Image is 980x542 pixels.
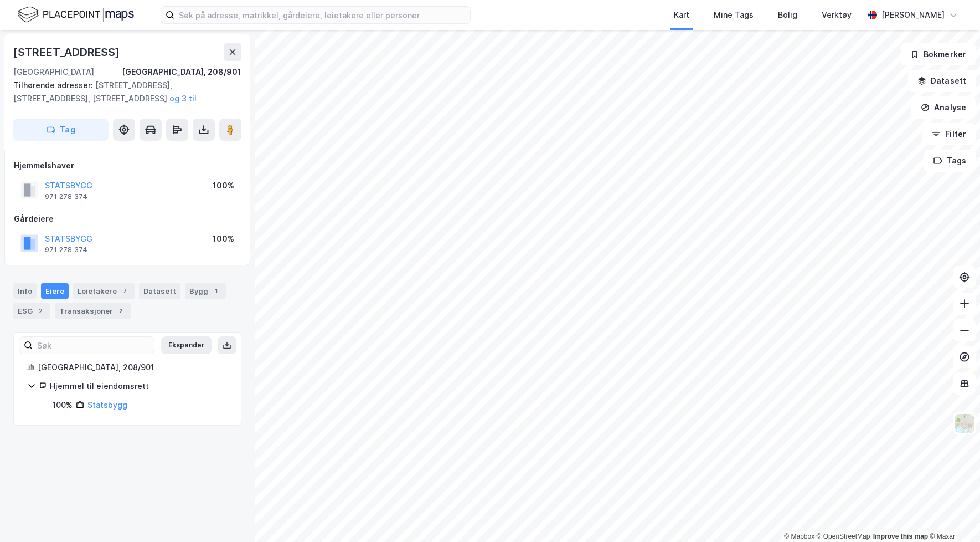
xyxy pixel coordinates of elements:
[50,380,228,393] div: Hjemmel til eiendomsrett
[911,96,976,119] button: Analyse
[925,489,980,542] iframe: Chat Widget
[784,533,814,540] a: Mapbox
[714,8,754,22] div: Mine Tags
[925,489,980,542] div: Kontrollprogram for chat
[13,283,37,299] div: Info
[14,159,241,172] div: Hjemmelshaver
[13,119,109,141] button: Tag
[87,400,127,410] a: Statsbygg
[901,43,976,65] button: Bokmerker
[33,337,154,354] input: Søk
[924,150,976,172] button: Tags
[185,283,226,299] div: Bygg
[73,283,135,299] div: Leietakere
[35,305,46,316] div: 2
[41,283,69,299] div: Eiere
[38,361,228,374] div: [GEOGRAPHIC_DATA], 208/901
[14,212,241,226] div: Gårdeiere
[922,123,976,145] button: Filter
[213,232,234,246] div: 100%
[119,285,130,296] div: 7
[817,533,870,540] a: OpenStreetMap
[908,70,976,92] button: Datasett
[13,80,95,90] span: Tilhørende adresser:
[873,533,928,540] a: Improve this map
[778,8,797,22] div: Bolig
[822,8,852,22] div: Verktøy
[954,413,975,434] img: Z
[161,336,212,354] button: Ekspander
[18,5,134,24] img: logo.f888ab2527a4732fd821a326f86c7f29.svg
[13,43,122,61] div: [STREET_ADDRESS]
[213,179,234,192] div: 100%
[139,283,180,299] div: Datasett
[210,285,221,296] div: 1
[122,65,241,79] div: [GEOGRAPHIC_DATA], 208/901
[55,303,131,319] div: Transaksjoner
[115,305,126,316] div: 2
[674,8,689,22] div: Kart
[13,303,50,319] div: ESG
[45,246,87,254] div: 971 278 374
[881,8,945,22] div: [PERSON_NAME]
[53,398,73,412] div: 100%
[13,65,94,79] div: [GEOGRAPHIC_DATA]
[13,79,233,105] div: [STREET_ADDRESS], [STREET_ADDRESS], [STREET_ADDRESS]
[174,7,470,23] input: Søk på adresse, matrikkel, gårdeiere, leietakere eller personer
[45,192,87,201] div: 971 278 374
